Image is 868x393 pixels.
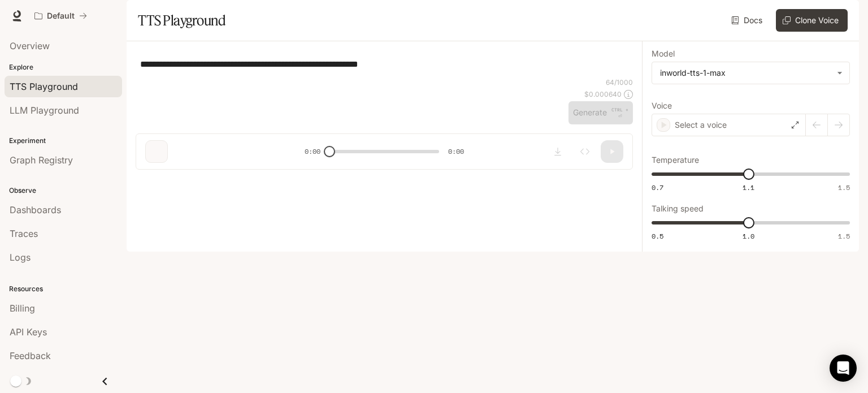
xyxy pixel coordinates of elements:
[830,355,857,382] div: Open Intercom Messenger
[776,9,848,32] button: Clone Voice
[675,119,727,131] p: Select a voice
[652,62,849,84] div: inworld-tts-1-max
[838,231,850,241] span: 1.5
[29,5,92,27] button: All workspaces
[660,67,831,79] div: inworld-tts-1-max
[838,183,850,192] span: 1.5
[138,9,225,32] h1: TTS Playground
[743,231,754,241] span: 1.0
[584,89,622,99] p: $ 0.000640
[652,102,672,110] p: Voice
[652,205,704,213] p: Talking speed
[652,50,675,58] p: Model
[652,183,663,192] span: 0.7
[652,231,663,241] span: 0.5
[743,183,754,192] span: 1.1
[47,11,75,21] p: Default
[652,156,699,164] p: Temperature
[606,77,633,87] p: 64 / 1000
[729,9,767,32] a: Docs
